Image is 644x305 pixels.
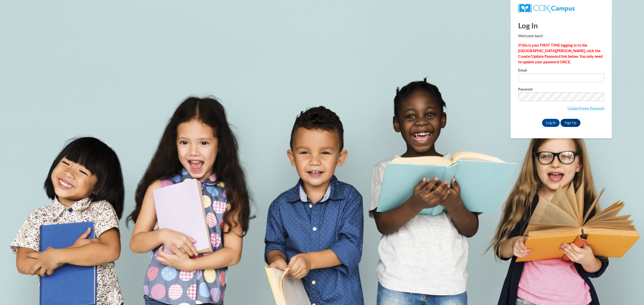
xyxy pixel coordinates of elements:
a: Update/Forgot Password [568,106,604,110]
a: COX Campus [518,6,575,10]
a: Sign Up [560,119,580,127]
label: Password [518,87,604,92]
img: COX Campus [518,4,575,13]
p: Welcome back! [518,33,604,39]
input: Log In [542,119,560,127]
label: Email [518,68,604,73]
h1: Log In [518,20,604,31]
strong: If this is your FIRST TIME logging in to the [GEOGRAPHIC_DATA][PERSON_NAME], click the Create/Upd... [518,43,602,64]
